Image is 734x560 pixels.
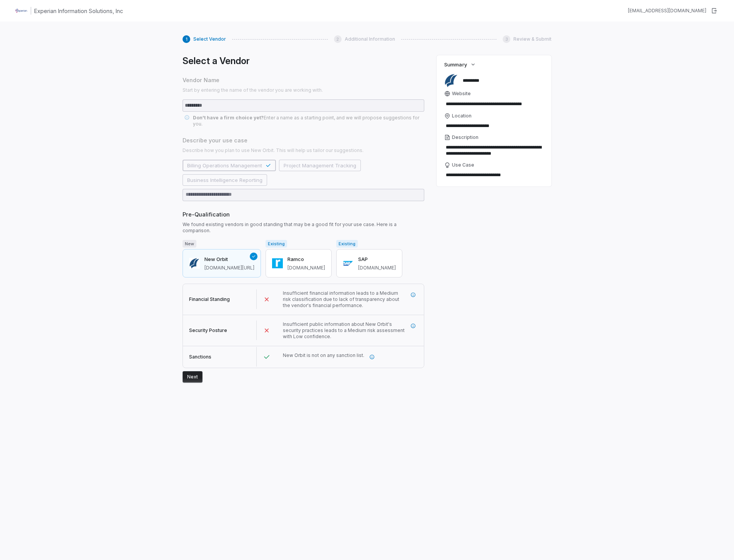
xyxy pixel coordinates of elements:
button: Ramco[DOMAIN_NAME] [266,249,332,278]
input: Website [444,99,531,109]
input: Location [444,121,544,131]
span: Vendor Name [183,76,424,84]
span: Website [452,91,471,97]
span: We found existing vendors in good standing that may be a good fit for your use case. Here is a co... [183,221,424,234]
svg: Failed [263,296,271,303]
svg: More information [369,354,375,360]
span: Insufficient financial information leads to a Medium risk classification due to lack of transpare... [283,290,399,308]
span: Enter a name as a starting point, and we will propose suggestions for you. [193,115,419,127]
span: Financial Standing [189,296,230,302]
span: New Orbit is not on any sanction list. [283,352,364,358]
span: Existing [336,240,358,248]
svg: Failed [263,327,271,334]
span: Don't have a firm choice yet? [193,115,264,121]
div: 3 [503,35,510,43]
span: Pre-Qualification [183,210,424,218]
button: More information [406,288,420,302]
span: sap.com [358,265,396,271]
button: Next [183,371,203,383]
textarea: Use Case [444,170,544,180]
span: Use Case [452,162,474,168]
button: SAP[DOMAIN_NAME] [336,249,402,278]
span: ramco.com [287,265,325,271]
div: [EMAIL_ADDRESS][DOMAIN_NAME] [628,8,706,14]
span: Describe your use case [183,136,424,144]
span: Location [452,113,472,119]
span: Insufficient public information about New Orbit's security practices leads to a Medium risk asses... [283,321,405,339]
h3: SAP [358,256,396,263]
span: Select Vendor [193,36,226,42]
span: pitchbook.com/profiles/company/470736-01 [204,265,254,271]
span: New [183,240,196,248]
div: 2 [334,35,342,43]
span: Describe how you plan to use New Orbit. This will help us tailor our suggestions. [183,147,424,154]
span: Sanctions [189,354,211,360]
h3: New Orbit [204,256,254,263]
span: Description [452,134,478,140]
button: Summary [442,58,478,71]
h1: Experian Information Solutions, Inc [34,7,123,15]
svg: More information [410,292,416,297]
img: Clerk Logo [15,5,28,17]
textarea: Description [444,142,544,159]
svg: More information [410,323,416,329]
div: 1 [183,35,190,43]
button: More information [406,319,420,333]
button: More information [365,350,379,364]
button: New Orbit[DOMAIN_NAME][URL] [183,249,261,278]
span: Review & Submit [513,36,551,42]
span: Existing [266,240,287,248]
span: Start by entering the name of the vendor you are working with. [183,87,424,93]
h1: Select a Vendor [183,55,424,67]
span: Additional Information [345,36,395,42]
span: Summary [444,61,467,68]
span: Security Posture [189,327,227,333]
svg: Passed [263,353,271,361]
h3: Ramco [287,256,325,263]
